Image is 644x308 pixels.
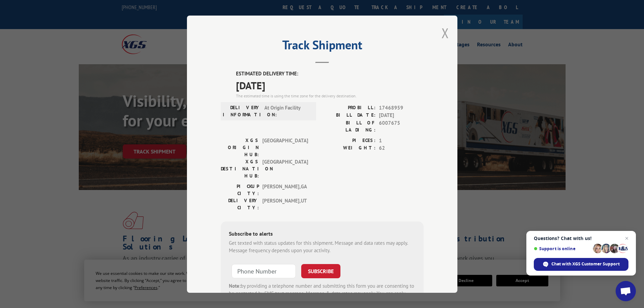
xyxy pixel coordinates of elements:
span: 6007675 [379,119,424,133]
button: Close modal [442,24,449,42]
label: DELIVERY CITY: [221,197,259,211]
div: by providing a telephone number and submitting this form you are consenting to be contacted by SM... [229,282,415,305]
span: [GEOGRAPHIC_DATA] [262,137,308,158]
span: Questions? Chat with us! [534,236,628,241]
a: Open chat [616,281,636,301]
label: XGS ORIGIN HUB: [221,137,259,158]
span: [PERSON_NAME] , UT [262,197,308,211]
span: [PERSON_NAME] , GA [262,183,308,197]
div: Subscribe to alerts [229,229,415,239]
div: Get texted with status updates for this shipment. Message and data rates may apply. Message frequ... [229,239,415,254]
span: 17468959 [379,104,424,112]
span: 62 [379,144,424,152]
label: XGS DESTINATION HUB: [221,158,259,179]
label: WEIGHT: [322,144,376,152]
span: [DATE] [236,77,424,93]
input: Phone Number [232,264,296,278]
label: BILL OF LADING: [322,119,376,133]
span: At Origin Facility [264,104,310,118]
span: Support is online [534,246,591,251]
label: ESTIMATED DELIVERY TIME: [236,70,424,78]
label: DELIVERY INFORMATION: [223,104,261,118]
span: Chat with XGS Customer Support [551,261,620,267]
button: SUBSCRIBE [301,264,340,278]
label: BILL DATE: [322,112,376,119]
div: The estimated time is using the time zone for the delivery destination. [236,93,424,99]
span: [DATE] [379,112,424,119]
label: PIECES: [322,137,376,144]
label: PICKUP CITY: [221,183,259,197]
span: Chat with XGS Customer Support [534,258,628,271]
span: [GEOGRAPHIC_DATA] [262,158,308,179]
span: 1 [379,137,424,144]
label: PROBILL: [322,104,376,112]
strong: Note: [229,282,241,289]
h2: Track Shipment [221,40,424,53]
